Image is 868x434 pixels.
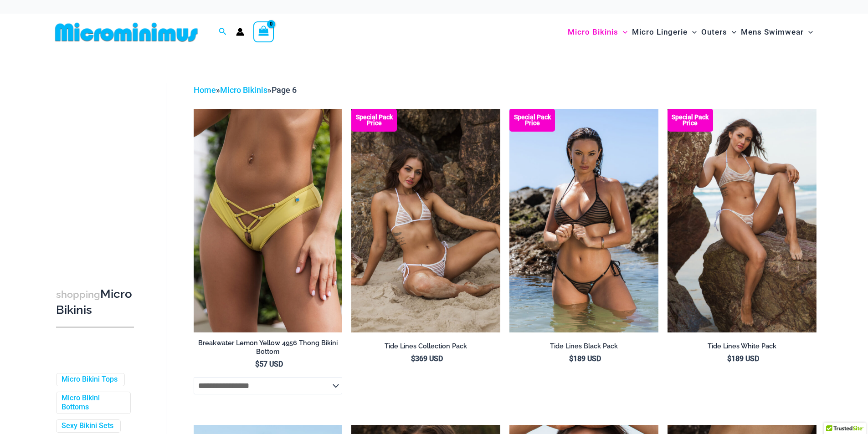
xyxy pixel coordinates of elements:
[56,286,134,318] h3: Micro Bikinis
[727,354,759,363] bdi: 189 USD
[564,17,817,47] nav: Site Navigation
[632,20,688,44] span: Micro Lingerie
[219,26,227,38] a: Search icon link
[351,109,500,332] img: Tide Lines White 308 Tri Top 470 Thong 07
[688,20,697,44] span: Menu Toggle
[351,109,500,332] a: Tide Lines White 308 Tri Top 470 Thong 07 Tide Lines Black 308 Tri Top 480 Micro 01Tide Lines Bla...
[668,109,817,332] img: Tide Lines White 350 Halter Top 470 Thong 05
[220,85,267,95] a: Micro Bikinis
[739,18,815,46] a: Mens SwimwearMenu ToggleMenu Toggle
[741,20,804,44] span: Mens Swimwear
[509,109,658,332] img: Tide Lines Black 350 Halter Top 470 Thong 04
[253,21,274,42] a: View Shopping Cart, empty
[56,76,138,258] iframe: TrustedSite Certified
[194,85,297,95] span: » »
[699,18,739,46] a: OutersMenu ToggleMenu Toggle
[668,342,817,351] h2: Tide Lines White Pack
[727,20,736,44] span: Menu Toggle
[568,20,618,44] span: Micro Bikinis
[194,109,343,332] a: Breakwater Lemon Yellow 4956 Short 02Breakwater Lemon Yellow 4956 Short 01Breakwater Lemon Yellow...
[569,354,601,363] bdi: 189 USD
[509,342,658,354] a: Tide Lines Black Pack
[701,20,727,44] span: Outers
[255,360,259,368] span: $
[194,339,343,359] a: Breakwater Lemon Yellow 4956 Thong Bikini Bottom
[668,114,713,126] b: Special Pack Price
[565,18,630,46] a: Micro BikinisMenu ToggleMenu Toggle
[569,354,573,363] span: $
[272,85,297,95] span: Page 6
[255,360,283,368] bdi: 57 USD
[62,375,118,384] a: Micro Bikini Tops
[618,20,627,44] span: Menu Toggle
[351,114,397,126] b: Special Pack Price
[62,393,123,413] a: Micro Bikini Bottoms
[351,342,500,354] a: Tide Lines Collection Pack
[194,109,343,332] img: Breakwater Lemon Yellow 4956 Short 02
[509,114,555,126] b: Special Pack Price
[62,421,113,431] a: Sexy Bikini Sets
[56,289,100,300] span: shopping
[351,342,500,351] h2: Tide Lines Collection Pack
[194,85,216,95] a: Home
[668,342,817,354] a: Tide Lines White Pack
[51,22,201,42] img: MM SHOP LOGO FLAT
[668,109,817,332] a: Tide Lines White 350 Halter Top 470 Thong 05 Tide Lines White 350 Halter Top 470 Thong 03Tide Lin...
[236,28,244,36] a: Account icon link
[630,18,699,46] a: Micro LingerieMenu ToggleMenu Toggle
[509,342,658,351] h2: Tide Lines Black Pack
[194,339,343,356] h2: Breakwater Lemon Yellow 4956 Thong Bikini Bottom
[411,354,443,363] bdi: 369 USD
[804,20,813,44] span: Menu Toggle
[509,109,658,332] a: Tide Lines Black 350 Halter Top 470 Thong 04 Tide Lines Black 350 Halter Top 470 Thong 03Tide Lin...
[727,354,731,363] span: $
[411,354,415,363] span: $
